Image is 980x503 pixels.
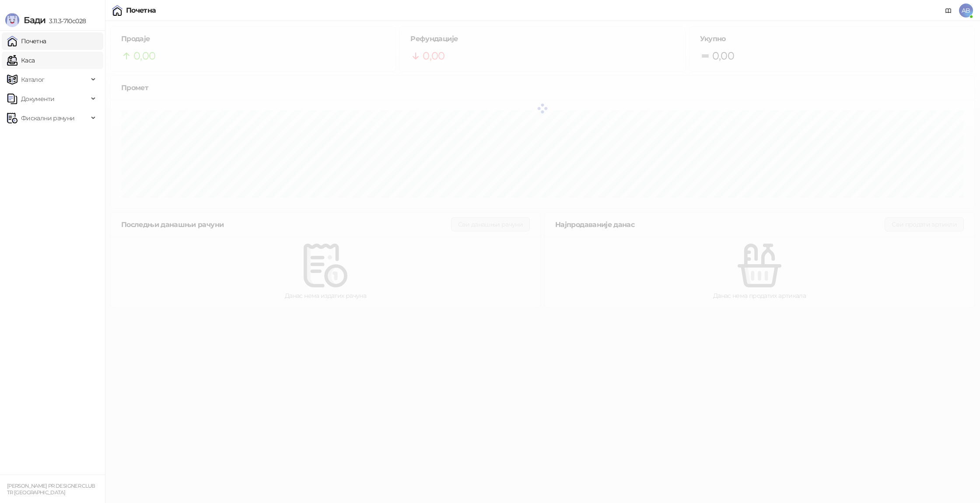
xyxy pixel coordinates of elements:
[21,71,45,88] span: Каталог
[21,109,74,127] span: Фискални рачуни
[126,7,156,14] div: Почетна
[7,483,95,496] small: [PERSON_NAME] PR DESIGNER CLUB TR [GEOGRAPHIC_DATA]
[21,90,54,108] span: Документи
[941,3,955,17] a: Документација
[7,32,46,50] a: Почетна
[5,13,19,27] img: Logo
[7,52,35,69] a: Каса
[45,17,86,25] span: 3.11.3-710c028
[959,3,973,17] span: AB
[24,15,45,25] span: Бади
